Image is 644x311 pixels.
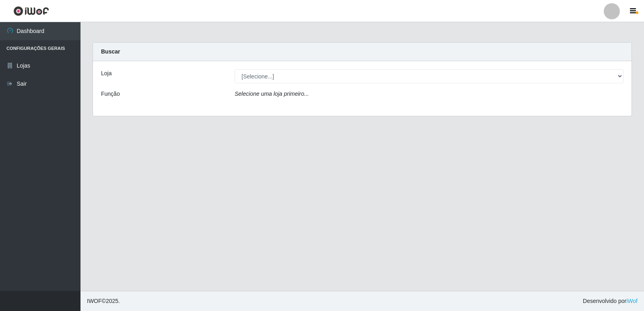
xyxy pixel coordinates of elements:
span: Desenvolvido por [583,297,638,305]
label: Loja [101,69,111,78]
span: IWOF [87,298,102,304]
img: CoreUI Logo [13,6,49,16]
i: Selecione uma loja primeiro... [235,91,309,97]
label: Função [101,90,120,98]
strong: Buscar [101,48,120,55]
a: iWof [626,298,638,304]
span: © 2025 . [87,297,120,305]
